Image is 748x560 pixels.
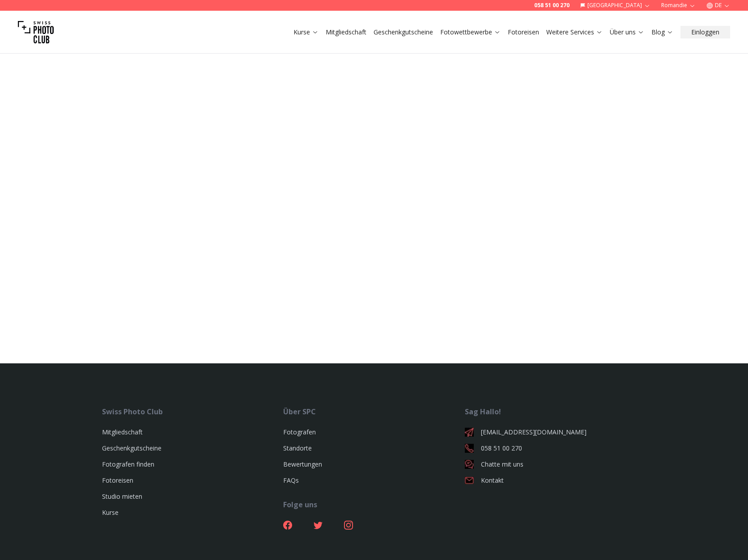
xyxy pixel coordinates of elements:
[322,26,370,38] button: Mitgliedschaft
[102,476,133,484] a: Fotoreisen
[18,14,54,50] img: Swiss photo club
[546,28,603,37] a: Weitere Services
[534,2,569,9] a: 058 51 00 270
[680,26,730,38] button: Einloggen
[102,428,143,436] a: Mitgliedschaft
[283,428,316,436] a: Fotografen
[610,28,644,37] a: Über uns
[465,460,646,469] a: Chatte mit uns
[290,26,322,38] button: Kurse
[606,26,648,38] button: Über uns
[374,28,433,37] a: Geschenkgutscheine
[326,28,366,37] a: Mitgliedschaft
[102,508,119,517] a: Kurse
[440,28,501,37] a: Fotowettbewerbe
[437,26,504,38] button: Fotowettbewerbe
[370,26,437,38] button: Geschenkgutscheine
[283,460,322,468] a: Bewertungen
[648,26,677,38] button: Blog
[283,476,299,484] a: FAQs
[504,26,543,38] button: Fotoreisen
[102,492,142,501] a: Studio mieten
[102,444,161,452] a: Geschenkgutscheine
[283,444,312,452] a: Standorte
[465,406,646,417] div: Sag Hallo!
[543,26,606,38] button: Weitere Services
[102,406,283,417] div: Swiss Photo Club
[283,499,464,510] div: Folge uns
[283,406,464,417] div: Über SPC
[508,28,539,37] a: Fotoreisen
[651,28,673,37] a: Blog
[465,428,646,437] a: [EMAIL_ADDRESS][DOMAIN_NAME]
[465,476,646,485] a: Kontakt
[465,444,646,453] a: 058 51 00 270
[102,460,154,468] a: Fotografen finden
[293,28,319,37] a: Kurse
